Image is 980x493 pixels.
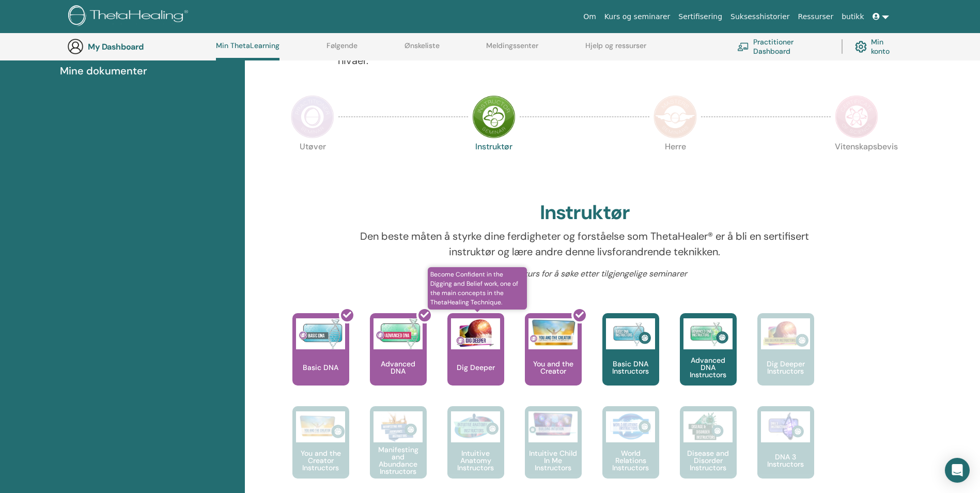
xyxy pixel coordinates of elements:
p: Manifesting and Abundance Instructors [370,446,427,475]
div: Open Intercom Messenger [945,458,970,483]
a: Practitioner Dashboard [737,35,829,58]
p: You and the Creator [525,360,582,375]
p: Intuitive Child In Me Instructors [525,450,582,471]
a: You and the Creator You and the Creator [525,313,582,406]
a: Min ThetaLearning [216,41,279,60]
p: Dig Deeper Instructors [757,360,814,375]
img: Certificate of Science [835,95,878,138]
img: Basic DNA Instructors [606,318,655,349]
a: Følgende [326,41,357,58]
p: Dig Deeper [453,364,499,371]
a: Kurs og seminarer [600,7,674,26]
img: Advanced DNA Instructors [683,318,733,349]
a: Basic DNA Instructors Basic DNA Instructors [602,313,659,406]
p: Advanced DNA [370,360,427,375]
p: Den beste måten å styrke dine ferdigheter og forståelse som ThetaHealer® er å bli en sertifisert ... [338,228,831,259]
a: Become Confident in the Digging and Belief work, one of the main concepts in the ThetaHealing Tec... [447,313,504,406]
img: Intuitive Anatomy Instructors [451,411,500,442]
p: Herre [654,143,697,186]
img: Intuitive Child In Me Instructors [528,411,578,437]
p: Klikk på et kurs for å søke etter tilgjengelige seminarer [338,268,831,280]
img: Manifesting and Abundance Instructors [374,411,423,442]
img: Dig Deeper Instructors [761,318,810,349]
img: You and the Creator Instructors [296,411,345,442]
img: Instructor [472,95,516,138]
p: World Relations Instructors [602,450,659,471]
span: Mine dokumenter [60,63,147,79]
a: Suksesshistorier [726,7,794,26]
a: Advanced DNA Instructors Advanced DNA Instructors [680,313,737,406]
a: Min konto [855,35,903,58]
a: Sertifisering [674,7,726,26]
img: Master [654,95,697,138]
p: Disease and Disorder Instructors [680,450,737,471]
p: You and the Creator Instructors [292,450,349,471]
img: Basic DNA [296,318,345,349]
a: Ønskeliste [405,41,440,58]
p: Instruktør [472,143,516,186]
img: Practitioner [291,95,334,138]
img: Disease and Disorder Instructors [683,411,733,442]
img: Advanced DNA [374,318,423,349]
a: butikk [837,7,868,26]
p: DNA 3 Instructors [757,453,814,468]
p: Utøver [291,143,334,186]
a: Basic DNA Basic DNA [292,313,349,406]
img: You and the Creator [528,318,578,347]
a: Om [579,7,600,26]
a: Advanced DNA Advanced DNA [370,313,427,406]
img: World Relations Instructors [606,411,655,442]
p: Vitenskapsbevis [835,143,878,186]
img: generic-user-icon.jpg [67,38,84,55]
img: DNA 3 Instructors [761,411,810,442]
a: Hjelp og ressurser [585,41,646,58]
p: Intuitive Anatomy Instructors [447,450,504,471]
img: logo.png [68,5,192,28]
img: chalkboard-teacher.svg [737,42,749,51]
img: Dig Deeper [451,318,500,349]
p: Advanced DNA Instructors [680,357,737,378]
h2: Instruktør [540,201,630,225]
a: Meldingssenter [486,41,538,58]
a: Ressurser [794,7,838,26]
a: Dig Deeper Instructors Dig Deeper Instructors [757,313,814,406]
p: Basic DNA Instructors [602,360,659,375]
h3: My Dashboard [88,42,191,52]
img: cog.svg [855,38,867,55]
span: Become Confident in the Digging and Belief work, one of the main concepts in the ThetaHealing Tec... [428,267,527,310]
